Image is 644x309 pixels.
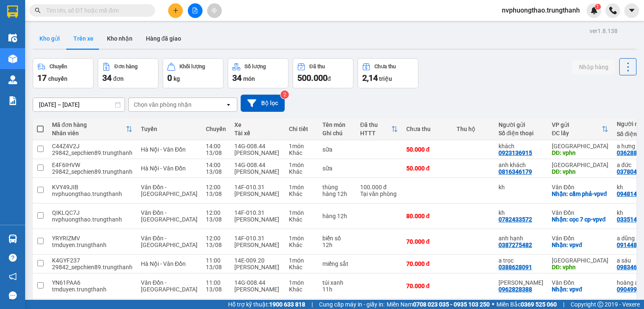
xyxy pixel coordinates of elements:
[356,118,402,140] th: Toggle SortBy
[9,273,17,281] span: notification
[548,118,613,140] th: Toggle SortBy
[206,257,226,264] div: 11:00
[552,264,608,270] div: DĐ: vphn
[52,209,132,216] div: QIKLQC7J
[289,235,314,242] div: 1 món
[289,143,314,149] div: 1 món
[52,191,132,197] div: nvphuongthao.trungthanh
[52,130,126,136] div: Nhân viên
[141,165,186,172] span: Hà Nội - Vân Đồn
[234,130,280,136] div: Tài xế
[206,279,226,286] div: 11:00
[499,242,532,248] div: 0387275482
[52,257,132,264] div: K4GYF237
[244,64,266,70] div: Số lượng
[234,121,280,128] div: Xe
[9,291,17,299] span: message
[590,7,598,14] img: icon-new-feature
[499,130,543,136] div: Số điện thoại
[179,64,205,70] div: Khối lượng
[232,73,241,83] span: 34
[234,162,280,168] div: 14G-008.44
[234,191,280,197] div: [PERSON_NAME]
[241,95,285,112] button: Bộ lọc
[552,216,608,223] div: Nhận: cọc 7 cp-vpvđ
[406,126,448,132] div: Chưa thu
[499,257,543,264] div: a trọc
[572,59,615,75] button: Nhập hàng
[163,58,223,88] button: Khối lượng0kg
[52,149,132,156] div: 29842_sepchien89.trungthanh
[211,8,217,13] span: aim
[563,300,564,309] span: |
[234,168,280,175] div: [PERSON_NAME]
[413,301,490,308] strong: 0708 023 035 - 0935 103 250
[52,168,132,175] div: 29842_sepchien89.trungthanh
[33,28,67,49] button: Kho gửi
[289,286,314,293] div: Khác
[52,143,132,149] div: C44Z4V2J
[8,96,17,105] img: solution-icon
[406,238,448,245] div: 70.000 đ
[309,64,325,70] div: Đã thu
[289,162,314,168] div: 1 món
[234,264,280,270] div: [PERSON_NAME]
[289,184,314,191] div: 1 món
[595,4,601,10] sup: 1
[322,165,352,172] div: sữa
[552,257,608,264] div: [GEOGRAPHIC_DATA]
[206,264,226,270] div: 13/08
[499,121,543,128] div: Người gửi
[52,279,132,286] div: YN61PAA6
[100,28,139,49] button: Kho nhận
[33,58,93,88] button: Chuyến17chuyến
[234,149,280,156] div: [PERSON_NAME]
[360,191,398,197] div: Tại văn phòng
[102,73,112,83] span: 34
[499,162,543,168] div: anh khách
[322,130,352,136] div: Ghi chú
[206,235,226,242] div: 12:00
[141,260,186,267] span: Hà Nội - Vân Đồn
[206,149,226,156] div: 13/08
[495,5,587,15] span: nvphuongthao.trungthanh
[7,5,18,18] img: logo-vxr
[289,191,314,197] div: Khác
[552,279,608,286] div: Vân Đồn
[206,126,226,132] div: Chuyến
[374,64,396,70] div: Chưa thu
[496,300,557,309] span: Miền Bắc
[234,286,280,293] div: [PERSON_NAME]
[37,73,47,83] span: 17
[499,216,532,223] div: 0782433572
[362,73,378,83] span: 2,14
[499,235,543,242] div: anh hạnh
[33,98,125,111] input: Select a date range.
[141,209,197,223] span: Vân Đồn - [GEOGRAPHIC_DATA]
[49,64,67,70] div: Chuyến
[552,130,602,136] div: ĐC lấy
[228,58,288,88] button: Số lượng34món
[499,209,543,216] div: kh
[289,264,314,270] div: Khác
[98,58,158,88] button: Đơn hàng34đơn
[552,168,608,175] div: DĐ: vphn
[8,33,17,42] img: warehouse-icon
[552,184,608,191] div: Vân Đồn
[113,75,124,82] span: đơn
[360,184,398,191] div: 100.000 đ
[289,126,314,132] div: Chi tiết
[52,121,126,128] div: Mã đơn hàng
[234,143,280,149] div: 14G-008.44
[206,191,226,197] div: 13/08
[552,162,608,168] div: [GEOGRAPHIC_DATA]
[173,8,179,13] span: plus
[168,3,183,18] button: plus
[499,168,532,175] div: 0816346179
[141,126,197,132] div: Tuyến
[206,286,226,293] div: 13/08
[552,209,608,216] div: Vân Đồn
[360,121,391,128] div: Đã thu
[499,149,532,156] div: 0923136915
[206,216,226,223] div: 13/08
